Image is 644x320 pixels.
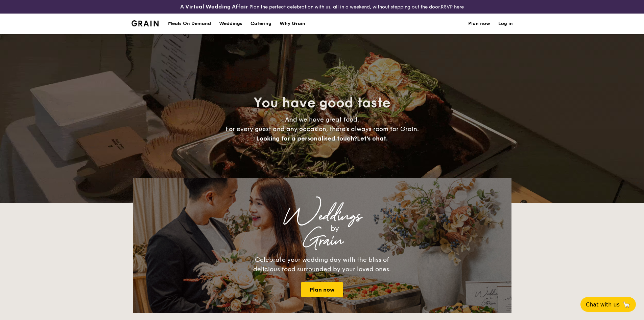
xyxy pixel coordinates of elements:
button: Chat with us🦙 [580,297,636,312]
a: RSVP here [441,4,464,10]
div: Plan the perfect celebration with us, all in a weekend, without stepping out the door. [127,3,517,11]
a: Catering [246,14,276,34]
a: Why Grain [276,14,309,34]
a: Plan now [468,14,490,34]
a: Meals On Demand [164,14,215,34]
div: by [217,222,452,235]
div: Loading menus magically... [133,171,511,178]
a: Plan now [301,282,343,297]
span: Let's chat. [357,135,388,142]
a: Logotype [132,20,159,26]
span: 🦙 [622,301,630,308]
div: Weddings [192,210,452,222]
a: Weddings [215,14,246,34]
h4: A Virtual Wedding Affair [180,3,248,11]
div: Celebrate your wedding day with the bliss of delicious food surrounded by your loved ones. [246,255,398,274]
span: Looking for a personalised touch? [256,135,357,142]
div: Weddings [219,14,242,34]
span: You have good taste [254,95,390,111]
div: Grain [192,235,452,247]
div: Meals On Demand [168,14,211,34]
h1: Catering [251,14,271,34]
div: Why Grain [280,14,305,34]
a: Log in [498,14,513,34]
span: And we have great food. For every guest and any occasion, there’s always room for Grain. [225,116,419,142]
span: Chat with us [586,301,620,308]
img: Grain [132,20,159,26]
